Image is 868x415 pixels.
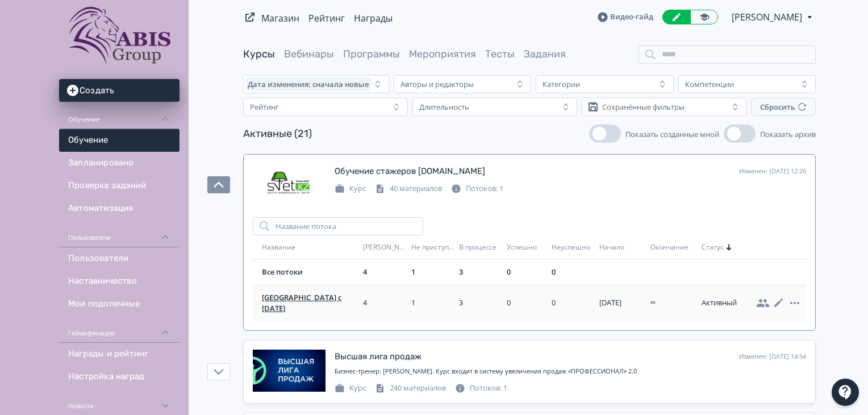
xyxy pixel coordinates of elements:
div: Потоков: 1 [455,383,507,394]
a: Курсы [243,48,275,60]
button: Категории [536,75,673,93]
a: Обучение [59,129,180,152]
a: Наставничество [59,270,180,293]
div: 3 [459,267,502,278]
span: Показать архив [760,129,816,139]
span: Дата изменения: сначала новые [248,80,369,89]
a: Задания [524,48,566,60]
div: Категории [542,80,580,89]
div: 1 [411,267,455,278]
div: 240 материалов [375,383,446,394]
span: Статус [702,243,724,252]
div: Сохранённые фильтры [602,102,685,111]
div: Длительность [419,102,469,111]
div: Высшая лига продаж [335,350,422,363]
div: Неуспешно [552,243,595,252]
div: Обучение [59,102,180,129]
div: 3 [459,297,502,309]
div: 0 [552,267,595,278]
div: [PERSON_NAME] [363,243,407,252]
div: 40 материалов [375,183,442,194]
button: Длительность [412,98,577,116]
a: Награды [354,12,393,24]
a: Запланировано [59,152,180,175]
div: Авторы и редакторы [400,80,474,89]
div: Курс [335,383,366,394]
a: Мероприятия [409,48,476,60]
button: Компетенции [678,75,816,93]
div: Не приступали [411,243,455,252]
button: Сбросить [751,98,816,116]
a: Переключиться в режим ученика [690,10,718,24]
span: Название [262,243,295,252]
a: Мои подопечные [59,293,180,316]
div: 0 [507,297,547,309]
div: Обучение стажеров Svet.kz [335,165,485,178]
a: Награды и рейтинг [59,343,180,366]
div: Активные (21) [243,126,312,142]
div: В процессе [459,243,502,252]
img: https://files.teachbase.ru/system/account/27421/logo/medium-2784597fa193aff77c068c95e6a91258.png [68,7,170,65]
div: 0 [552,297,595,309]
div: Бизнес-тренер: Евгений Котов. Курс входит в систему увеличения продаж «ПРОФЕССИОНАЛ» 2.0 [335,367,806,376]
div: Потоков: 1 [451,183,503,194]
a: Тесты [485,48,515,60]
div: 16 сент. 2025 [599,297,646,309]
button: Создать [59,79,180,102]
span: Раушан Сейдазимова [732,10,804,24]
a: Проверка заданий [59,175,180,197]
a: Программы [343,48,400,60]
button: Дата изменения: сначала новые [243,75,389,93]
div: 4 [363,267,407,278]
div: ∞ [650,297,697,309]
div: Изменен: [DATE] 14:54 [739,352,806,362]
div: Изменен: [DATE] 12:26 [739,167,806,176]
a: Рейтинг [308,12,345,24]
a: Пользователи [59,247,180,270]
button: Авторы и редакторы [394,75,531,93]
a: Магазин [261,12,299,24]
button: Сохранённые фильтры [582,98,746,116]
button: Рейтинг [243,98,408,116]
div: Пользователи [59,220,180,247]
a: Автоматизация [59,197,180,220]
a: [GEOGRAPHIC_DATA] с [DATE] [262,292,358,314]
div: Успешно [507,243,547,252]
span: Окончание [650,243,688,252]
div: 1 [411,297,455,309]
span: Начало [599,243,624,252]
a: Вебинары [284,48,334,60]
div: Активный [702,297,742,309]
span: Показать созданные мной [625,129,719,139]
div: Курс [335,183,366,194]
a: Все потоки [262,267,303,277]
div: Рейтинг [250,102,279,111]
div: 0 [507,267,547,278]
div: 4 [363,297,407,309]
a: Видео-гайд [598,11,653,23]
a: Настройка наград [59,366,180,388]
div: Геймификация [59,316,180,343]
div: Компетенции [685,80,734,89]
